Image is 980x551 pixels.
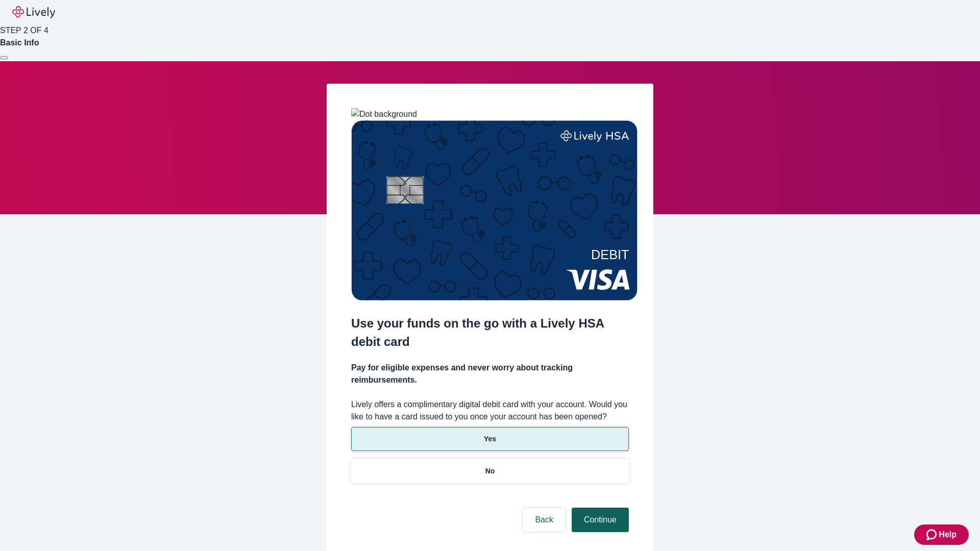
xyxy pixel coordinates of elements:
[926,529,939,541] svg: Zendesk support icon
[572,508,629,532] button: Continue
[939,529,957,541] span: Help
[351,398,629,423] label: Lively offers a complimentary digital debit card with your account. Would you like to have a card...
[484,434,496,444] p: Yes
[351,427,629,451] button: Yes
[523,508,566,532] button: Back
[351,314,629,351] h2: Use your funds on the go with a Lively HSA debit card
[351,459,629,483] button: No
[351,362,629,386] h4: Pay for eligible expenses and never worry about tracking reimbursements.
[914,524,969,545] button: Zendesk support iconHelp
[351,108,417,120] img: Dot background
[12,6,55,18] img: Lively
[351,120,638,300] img: Debit card
[485,466,495,477] p: No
